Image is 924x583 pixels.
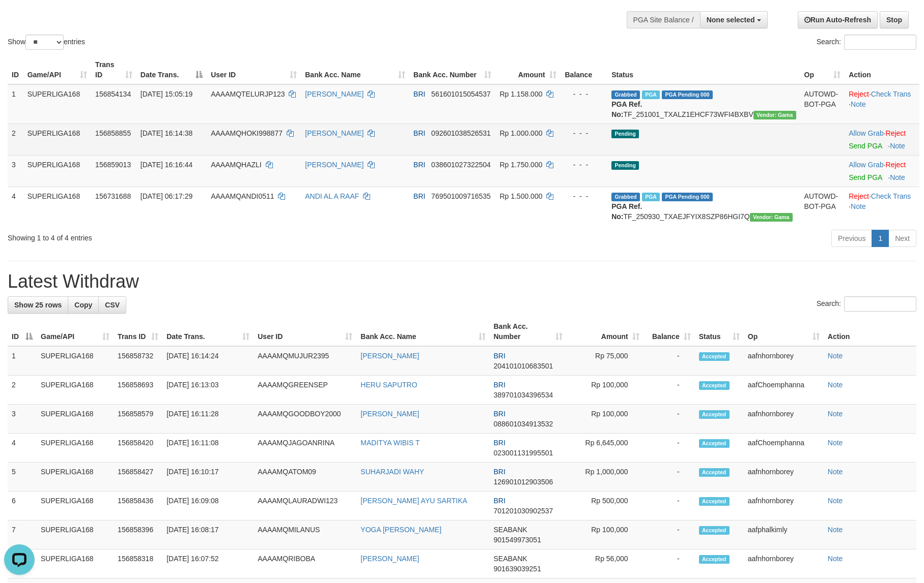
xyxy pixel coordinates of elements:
[37,434,114,463] td: SUPERLIGA168
[844,296,916,312] input: Search:
[413,161,425,169] span: BRI
[845,55,919,84] th: Action
[162,549,254,578] td: [DATE] 16:07:52
[14,301,62,309] span: Show 25 rows
[23,84,91,124] td: SUPERLIGA168
[8,434,37,463] td: 4
[494,362,553,370] span: Copy 204101010683501 to clipboard
[91,55,136,84] th: Trans ID: activate to sort column ascending
[360,497,467,505] a: [PERSON_NAME] AYU SARTIKA
[37,317,114,346] th: Game/API: activate to sort column ascending
[699,526,730,535] span: Accepted
[254,463,356,492] td: AAAAMQATOM09
[114,463,162,492] td: 156858427
[494,439,506,447] span: BRI
[211,192,274,200] span: AAAAMQANDI0511
[565,191,604,201] div: - - -
[744,434,824,463] td: aafChoemphanna
[699,439,730,448] span: Accepted
[849,192,869,200] a: Reject
[744,376,824,405] td: aafChoemphanna
[37,492,114,520] td: SUPERLIGA168
[886,161,906,169] a: Reject
[494,468,506,476] span: BRI
[8,271,916,292] h1: Latest Withdraw
[567,317,643,346] th: Amount: activate to sort column ascending
[494,410,506,418] span: BRI
[890,173,905,181] a: Note
[643,434,695,463] td: -
[662,193,713,201] span: PGA Pending
[114,434,162,463] td: 156858420
[162,346,254,376] td: [DATE] 16:14:24
[360,439,419,447] a: MADITYA WIBIS T
[494,478,553,486] span: Copy 126901012903506 to clipboard
[8,187,23,226] td: 4
[68,296,99,314] a: Copy
[607,84,800,124] td: TF_251001_TXALZ1EHCF73WFI4BXBV
[8,463,37,492] td: 5
[662,90,713,99] span: PGA Pending
[845,187,919,226] td: · ·
[141,129,192,137] span: [DATE] 16:14:38
[105,301,120,309] span: CSV
[611,193,640,201] span: Grabbed
[851,202,866,210] a: Note
[360,381,417,389] a: HERU SAPUTRO
[162,405,254,434] td: [DATE] 16:11:28
[211,90,285,98] span: AAAAMQTELURJP123
[211,129,283,137] span: AAAAMQHOKI998877
[95,90,131,98] span: 156854134
[37,346,114,376] td: SUPERLIGA168
[851,100,866,108] a: Note
[25,35,64,50] select: Showentries
[413,129,425,137] span: BRI
[695,317,744,346] th: Status: activate to sort column ascending
[490,317,567,346] th: Bank Acc. Number: activate to sort column ascending
[744,317,824,346] th: Op: activate to sort column ascending
[845,124,919,155] td: ·
[207,55,301,84] th: User ID: activate to sort column ascending
[136,55,207,84] th: Date Trans.: activate to sort column descending
[211,161,262,169] span: AAAAMQHAZLI
[114,520,162,549] td: 156858396
[844,35,916,50] input: Search:
[567,376,643,405] td: Rp 100,000
[567,549,643,578] td: Rp 56,000
[301,55,409,84] th: Bank Acc. Name: activate to sort column ascending
[890,142,905,150] a: Note
[8,346,37,376] td: 1
[888,230,916,247] a: Next
[8,35,85,50] label: Show entries
[565,89,604,99] div: - - -
[567,520,643,549] td: Rp 100,000
[413,192,425,200] span: BRI
[828,497,843,505] a: Note
[8,405,37,434] td: 3
[800,84,845,124] td: AUTOWD-BOT-PGA
[360,526,441,534] a: YOGA [PERSON_NAME]
[74,301,92,309] span: Copy
[95,161,131,169] span: 156859013
[886,129,906,137] a: Reject
[141,161,192,169] span: [DATE] 16:16:44
[162,376,254,405] td: [DATE] 16:13:03
[114,549,162,578] td: 156858318
[254,549,356,578] td: AAAAMQRIBOBA
[849,161,885,169] span: ·
[114,492,162,520] td: 156858436
[750,213,793,222] span: Vendor URL: https://trx31.1velocity.biz
[700,11,768,28] button: None selected
[23,187,91,226] td: SUPERLIGA168
[849,161,883,169] a: Allow Grab
[431,129,491,137] span: Copy 092601038526531 to clipboard
[849,173,882,181] a: Send PGA
[37,376,114,405] td: SUPERLIGA168
[494,391,553,399] span: Copy 389701034396534 to clipboard
[162,317,254,346] th: Date Trans.: activate to sort column ascending
[643,376,695,405] td: -
[828,352,843,360] a: Note
[611,202,642,221] b: PGA Ref. No:
[627,11,700,28] div: PGA Site Balance /
[431,192,491,200] span: Copy 769501009716535 to clipboard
